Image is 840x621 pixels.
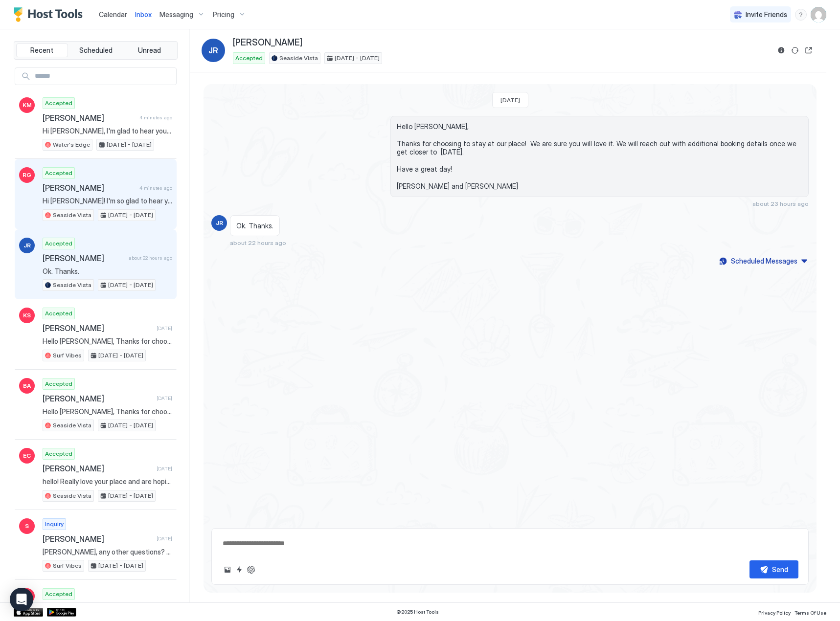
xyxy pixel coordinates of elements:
span: [PERSON_NAME] [43,534,153,544]
span: JR [23,241,31,250]
div: User profile [811,7,826,22]
span: Inbox [135,10,152,19]
button: Sync reservation [789,44,801,56]
span: Seaside Vista [279,54,318,63]
button: ChatGPT Auto Reply [245,564,257,576]
span: 4 minutes ago [139,185,172,191]
div: Send [772,564,788,575]
span: S [25,522,29,531]
span: Hello [PERSON_NAME], Thanks for choosing to stay at our place! We are sure you will love it. We w... [397,122,802,191]
input: Input Field [31,68,176,85]
div: Scheduled Messages [731,256,797,266]
span: Ok. Thanks. [43,267,172,276]
span: [DATE] - [DATE] [108,211,153,220]
span: [DATE] [157,466,172,472]
button: Unread [123,44,175,57]
span: Scheduled [79,46,113,55]
span: [PERSON_NAME] [43,323,153,333]
span: Messaging [159,10,193,19]
a: Google Play Store [47,608,76,617]
button: Upload image [222,564,233,576]
span: Surf Vibes [53,561,82,570]
span: [DATE] - [DATE] [108,491,153,500]
span: Hello [PERSON_NAME], Thanks for choosing to stay at our place! We are sure you will love it. We w... [43,407,172,416]
span: about 22 hours ago [230,239,286,246]
div: Open Intercom Messenger [10,588,33,611]
span: Seaside Vista [53,421,91,430]
span: Privacy Policy [758,610,791,616]
span: Accepted [45,449,72,458]
span: Invite Friends [746,10,787,19]
span: Seaside Vista [53,281,91,289]
span: Hi [PERSON_NAME]! I'm so glad to hear you're excited for your trip! Unfortunately, our standard c... [43,197,172,205]
span: [PERSON_NAME] [43,253,125,263]
span: Seaside Vista [53,211,91,220]
span: about 22 hours ago [129,255,172,261]
span: [PERSON_NAME] [43,464,153,473]
span: [DATE] [500,96,520,104]
a: App Store [14,608,43,617]
span: Ok. Thanks. [236,222,273,230]
span: Accepted [235,54,263,63]
span: 4 minutes ago [139,114,172,121]
span: [DATE] - [DATE] [108,281,153,289]
span: Hello [PERSON_NAME], Thanks for choosing to stay at our place! We are sure you will love it. We w... [43,337,172,346]
span: RG [23,171,31,179]
span: Accepted [45,99,72,108]
div: menu [795,9,807,21]
span: [PERSON_NAME] [43,113,136,123]
a: Privacy Policy [758,607,791,617]
span: [PERSON_NAME], any other questions? Are you still interested in the property that week? [43,548,172,556]
a: Terms Of Use [795,607,826,617]
span: about 23 hours ago [752,200,809,207]
span: Surf Vibes [53,351,82,360]
button: Send [749,560,798,578]
span: BA [23,381,31,390]
span: [DATE] - [DATE] [98,561,143,570]
span: hello! Really love your place and are hoping to book it- is there 2 parking spots available? we h... [43,477,172,486]
span: Terms Of Use [795,610,826,616]
span: Accepted [45,309,72,318]
span: JR [208,44,218,56]
span: Unread [138,46,161,55]
span: [PERSON_NAME] [43,394,153,403]
span: Hi [PERSON_NAME], I'm glad to hear you're excited! I'll do my best to accommodate an early check-... [43,127,172,135]
span: [PERSON_NAME] [233,37,302,48]
span: Calendar [99,10,127,19]
a: Host Tools Logo [14,7,87,22]
button: Scheduled Messages [718,254,809,267]
a: Calendar [99,9,127,20]
span: Pricing [213,10,234,19]
div: tab-group [14,41,178,60]
span: Seaside Vista [53,491,91,500]
span: Accepted [45,169,72,177]
button: Quick reply [233,564,245,576]
span: Water's Edge [53,140,90,149]
button: Scheduled [70,44,122,57]
span: Accepted [45,239,72,248]
span: Recent [30,46,53,55]
button: Open reservation [803,44,815,56]
span: [DATE] [157,325,172,332]
span: Accepted [45,590,72,599]
span: [DATE] - [DATE] [107,140,152,149]
span: JR [216,219,223,227]
span: [DATE] [157,535,172,542]
span: KS [23,311,31,320]
span: [DATE] - [DATE] [335,54,380,63]
span: Accepted [45,379,72,388]
span: [DATE] - [DATE] [98,351,143,360]
span: [PERSON_NAME] [43,183,136,193]
a: Inbox [135,9,152,20]
span: [DATE] - [DATE] [108,421,153,430]
span: [DATE] [157,395,172,401]
span: EC [23,451,31,460]
span: Inquiry [45,520,64,529]
span: © 2025 Host Tools [396,609,439,615]
button: Reservation information [775,44,787,56]
span: KM [23,101,32,110]
button: Recent [16,44,68,57]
